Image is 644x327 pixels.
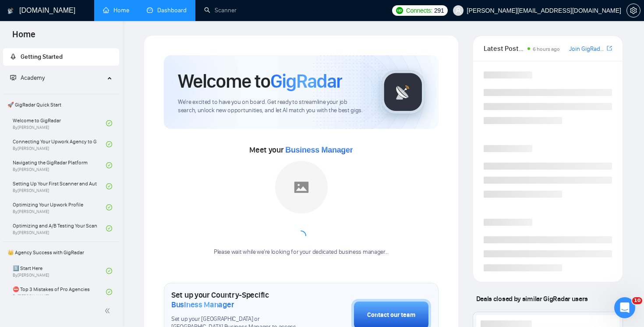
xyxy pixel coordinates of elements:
[455,7,461,14] span: user
[607,44,612,53] a: export
[13,114,106,133] a: Welcome to GigRadarBy[PERSON_NAME]
[484,43,525,54] span: Latest Posts from the GigRadar Community
[13,198,106,217] a: Optimizing Your Upwork ProfileBy[PERSON_NAME]
[106,120,112,126] span: check-circle
[171,300,234,309] span: Business Manager
[607,45,612,52] span: export
[396,7,403,14] img: upwork-logo.png
[627,7,640,14] span: setting
[3,48,119,66] li: Getting Started
[632,297,642,304] span: 10
[285,146,353,154] span: Business Manager
[4,244,118,261] span: 👑 Agency Success with GigRadar
[204,7,237,14] a: searchScanner
[106,162,112,168] span: check-circle
[106,204,112,210] span: check-circle
[13,135,106,154] a: Connecting Your Upwork Agency to GigRadarBy[PERSON_NAME]
[473,291,591,306] span: Deals closed by similar GigRadar users
[13,219,106,238] a: Optimizing and A/B Testing Your Scanner for Better ResultsBy[PERSON_NAME]
[104,306,113,315] span: double-left
[13,177,106,196] a: Setting Up Your First Scanner and Auto-BidderBy[PERSON_NAME]
[381,70,425,114] img: gigradar-logo.png
[626,7,640,14] a: setting
[294,228,308,243] span: loading
[13,156,106,175] a: Navigating the GigRadar PlatformBy[PERSON_NAME]
[406,6,432,15] span: Connects:
[13,282,106,302] a: ⛔ Top 3 Mistakes of Pro AgenciesBy[PERSON_NAME]
[5,28,42,46] span: Home
[106,183,112,189] span: check-circle
[7,4,14,18] img: logo
[367,310,415,320] div: Contact our team
[106,268,112,274] span: check-circle
[10,75,16,81] span: fund-projection-screen
[106,289,112,295] span: check-circle
[626,4,640,18] button: setting
[13,261,106,281] a: 1️⃣ Start HereBy[PERSON_NAME]
[21,53,63,60] span: Getting Started
[533,46,560,52] span: 6 hours ago
[614,297,635,318] iframe: Intercom live chat
[178,69,342,93] h1: Welcome to
[147,7,187,14] a: dashboardDashboard
[106,141,112,147] span: check-circle
[209,248,394,256] div: Please wait while we're looking for your dedicated business manager...
[178,98,367,115] span: We're excited to have you on board. Get ready to streamline your job search, unlock new opportuni...
[4,96,118,114] span: 🚀 GigRadar Quick Start
[10,53,16,60] span: rocket
[275,161,328,213] img: placeholder.png
[569,44,605,54] a: Join GigRadar Slack Community
[171,290,308,309] h1: Set up your Country-Specific
[21,74,45,82] span: Academy
[10,74,45,82] span: Academy
[106,225,112,231] span: check-circle
[434,6,444,15] span: 291
[103,7,129,14] a: homeHome
[249,145,353,155] span: Meet your
[270,69,342,93] span: GigRadar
